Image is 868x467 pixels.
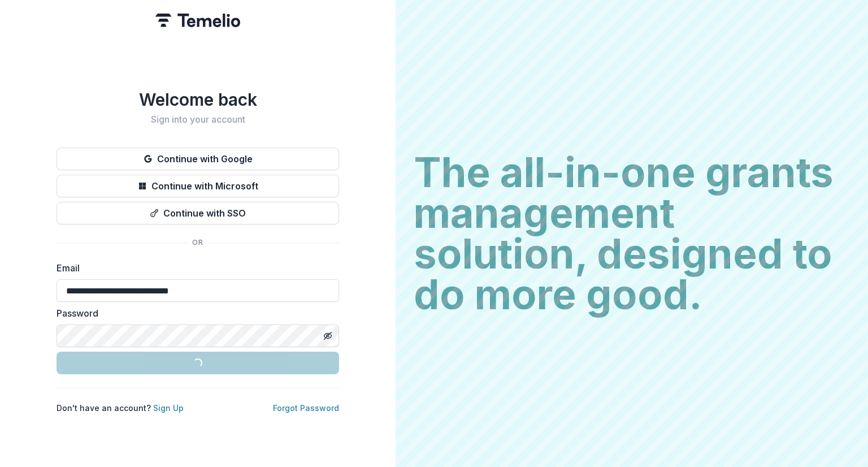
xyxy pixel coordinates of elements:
h1: Welcome back [57,89,339,110]
img: Temelio [155,14,240,27]
label: Email [57,261,332,275]
a: Forgot Password [273,403,339,413]
button: Continue with Google [57,148,339,170]
button: Toggle password visibility [319,327,337,345]
p: Don't have an account? [57,402,184,414]
button: Continue with Microsoft [57,175,339,197]
a: Sign Up [153,403,184,413]
label: Password [57,306,332,320]
h2: Sign into your account [57,114,339,125]
button: Continue with SSO [57,202,339,224]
